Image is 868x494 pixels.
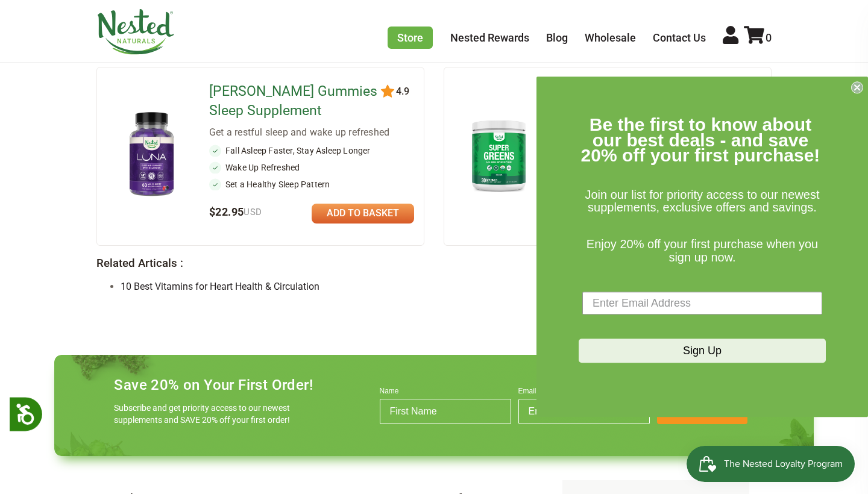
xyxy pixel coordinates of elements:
[209,145,414,157] li: Fall Asleep Faster, Stay Asleep Longer
[114,402,295,426] p: Subscribe and get priority access to our newest supplements and SAVE 20% off your first order!
[96,257,772,270] h3: Related Articals :
[380,399,511,424] input: First Name
[244,207,262,217] span: USD
[687,446,856,482] iframe: Button to open loyalty program pop-up
[851,81,863,93] button: Close dialog
[388,27,433,49] a: Store
[96,9,175,55] img: Nested Naturals
[518,387,650,399] label: Email Address
[209,125,414,140] div: Get a restful sleep and wake up refreshed
[116,109,187,201] img: Luna Gummies Sleep Supplement
[121,281,319,292] a: 10 Best Vitamins for Heart Health & Circulation
[209,161,414,174] li: Wake Up Refreshed
[585,31,636,44] a: Wholesale
[582,292,822,315] input: Enter Email Address
[744,31,772,44] a: 0
[581,114,820,165] span: Be the first to know about our best deals - and save 20% off your first purchase!
[536,77,868,417] div: FLYOUT Form
[653,31,706,44] a: Contact Us
[579,339,826,363] button: Sign Up
[518,399,650,424] input: Email Address
[209,205,262,218] span: $22.95
[766,31,772,44] span: 0
[380,387,511,399] label: Name
[546,31,568,44] a: Blog
[585,188,819,214] span: Join our list for priority access to our newest supplements, exclusive offers and savings.
[114,377,313,393] h4: Save 20% on Your First Order!
[209,178,414,190] li: Set a Healthy Sleep Pattern
[587,237,818,264] span: Enjoy 20% off your first purchase when you sign up now.
[450,31,529,44] a: Nested Rewards
[209,82,383,120] a: [PERSON_NAME] Gummies Sleep Supplement
[464,114,534,196] img: Super Greens - The Original Supergreens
